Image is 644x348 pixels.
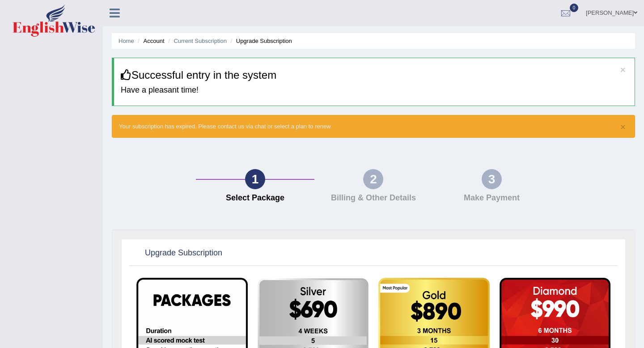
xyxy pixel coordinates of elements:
a: Home [119,38,134,44]
li: Upgrade Subscription [229,37,292,45]
h4: Have a pleasant time! [121,86,628,95]
h3: Successful entry in the system [121,69,628,81]
button: × [620,122,626,132]
a: Current Subscription [174,38,227,44]
h4: Select Package [200,194,309,203]
h2: Upgrade Subscription [131,246,222,260]
li: Account [136,37,164,45]
div: Your subscription has expired. Please contact us via chat or select a plan to renew [112,115,635,138]
div: 2 [363,169,383,189]
button: × [620,65,626,74]
div: 3 [482,169,502,189]
div: 1 [245,169,265,189]
h4: Make Payment [437,194,546,203]
h4: Billing & Other Details [319,194,428,203]
span: 0 [570,4,579,12]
